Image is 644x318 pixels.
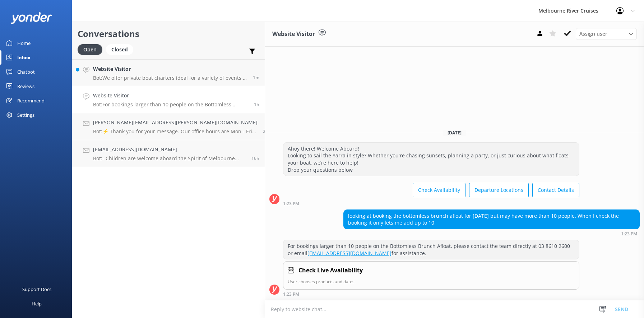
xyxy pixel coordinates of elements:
[283,291,579,296] div: Oct 08 2025 01:23pm (UTC +11:00) Australia/Sydney
[72,140,265,167] a: [EMAIL_ADDRESS][DOMAIN_NAME]Bot:- Children are welcome aboard the Spirit of Melbourne Dinner Crui...
[32,296,42,311] div: Help
[532,183,579,197] button: Contact Details
[93,75,247,81] p: Bot: We offer private boat charters ideal for a variety of events, including parties. Each charte...
[579,30,607,38] span: Assign user
[93,92,249,100] h4: Website Visitor
[93,155,246,162] p: Bot: - Children are welcome aboard the Spirit of Melbourne Dinner Cruise, but they must remain se...
[272,29,315,39] h3: Website Visitor
[283,143,579,176] div: Ahoy there! Welcome Aboard! Looking to sail the Yarra in style? Whether you're chasing sunsets, p...
[78,44,102,55] div: Open
[283,292,299,296] strong: 1:23 PM
[78,45,106,53] a: Open
[307,250,392,257] a: [EMAIL_ADDRESS][DOMAIN_NAME]
[344,210,639,229] div: looking at booking the bottomless brunch afloat for [DATE] but may have more than 10 people. When...
[106,45,137,53] a: Closed
[621,232,637,236] strong: 1:23 PM
[443,130,466,136] span: [DATE]
[93,128,258,135] p: Bot: ⚡ Thank you for your message. Our office hours are Mon - Fri 9.30am - 5pm. We'll get back to...
[283,240,579,259] div: For bookings larger than 10 people on the Bottomless Brunch Afloat, please contact the team direc...
[72,86,265,113] a: Website VisitorBot:For bookings larger than 10 people on the Bottomless Brunch Afloat, please con...
[413,183,465,197] button: Check Availability
[263,128,268,134] span: Oct 08 2025 12:33pm (UTC +11:00) Australia/Sydney
[72,113,265,140] a: [PERSON_NAME][EMAIL_ADDRESS][PERSON_NAME][DOMAIN_NAME]Bot:⚡ Thank you for your message. Our offic...
[343,231,640,236] div: Oct 08 2025 01:23pm (UTC +11:00) Australia/Sydney
[11,12,52,24] img: yonder-white-logo.png
[93,146,246,153] h4: [EMAIL_ADDRESS][DOMAIN_NAME]
[576,28,637,40] div: Assign User
[22,282,51,296] div: Support Docs
[251,155,259,161] span: Oct 07 2025 10:29pm (UTC +11:00) Australia/Sydney
[17,50,31,65] div: Inbox
[283,202,299,206] strong: 1:23 PM
[78,27,259,41] h2: Conversations
[72,59,265,86] a: Website VisitorBot:We offer private boat charters ideal for a variety of events, including partie...
[283,201,579,206] div: Oct 08 2025 01:23pm (UTC +11:00) Australia/Sydney
[93,101,249,108] p: Bot: For bookings larger than 10 people on the Bottomless Brunch Afloat, please contact the team ...
[17,36,31,50] div: Home
[17,108,34,122] div: Settings
[106,44,133,55] div: Closed
[298,266,363,275] h4: Check Live Availability
[17,79,34,93] div: Reviews
[17,93,45,108] div: Recommend
[469,183,529,197] button: Departure Locations
[93,119,258,126] h4: [PERSON_NAME][EMAIL_ADDRESS][PERSON_NAME][DOMAIN_NAME]
[93,65,247,73] h4: Website Visitor
[17,65,35,79] div: Chatbot
[288,278,575,285] p: User chooses products and dates.
[253,74,259,80] span: Oct 08 2025 03:21pm (UTC +11:00) Australia/Sydney
[254,101,259,107] span: Oct 08 2025 01:23pm (UTC +11:00) Australia/Sydney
